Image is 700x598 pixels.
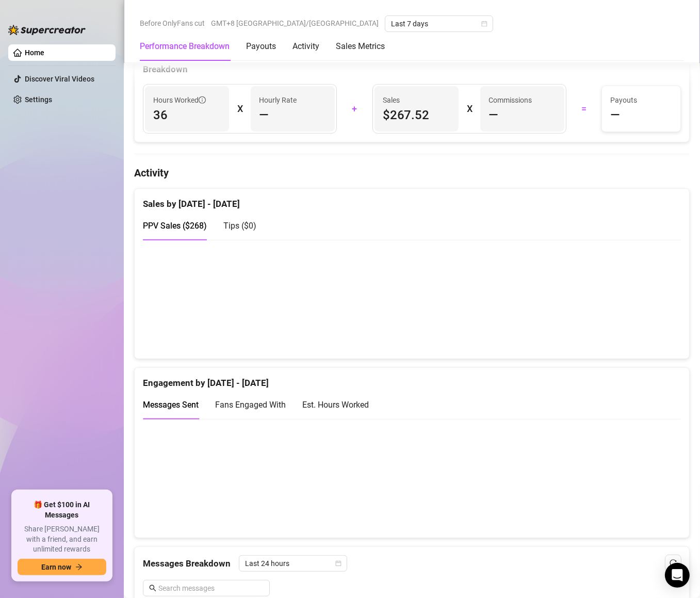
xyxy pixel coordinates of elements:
span: 36 [153,107,221,123]
span: Messages Sent [143,400,199,410]
span: Hours Worked [153,94,206,106]
span: PPV Sales ( $268 ) [143,221,207,231]
span: Fans Engaged With [215,400,286,410]
span: Last 24 hours [245,556,341,571]
span: Last 7 days [391,16,487,31]
div: Activity [292,40,319,53]
span: 🎁 Get $100 in AI Messages [18,500,106,520]
span: reload [670,559,677,567]
span: info-circle [199,96,206,104]
span: calendar [481,21,487,27]
div: Est. Hours Worked [302,398,369,411]
span: $267.52 [383,107,450,123]
span: GMT+8 [GEOGRAPHIC_DATA]/[GEOGRAPHIC_DATA] [211,15,379,31]
span: search [149,585,156,592]
div: = [573,101,595,117]
div: Sales by [DATE] - [DATE] [143,189,681,211]
span: Earn now [41,563,71,571]
article: Hourly Rate [259,94,297,106]
span: Before OnlyFans cut [140,15,205,31]
input: Search messages [158,583,264,594]
div: Open Intercom Messenger [665,563,690,588]
span: — [489,107,498,123]
span: Sales [383,94,450,106]
span: — [610,107,620,123]
div: Payouts [246,40,276,53]
div: Engagement by [DATE] - [DATE] [143,368,681,390]
span: Tips ( $0 ) [223,221,256,231]
button: Earn nowarrow-right [18,559,106,575]
div: X [467,101,472,117]
span: calendar [335,560,341,567]
div: Messages Breakdown [143,555,681,572]
span: Payouts [610,94,672,106]
a: Discover Viral Videos [25,75,94,83]
span: Share [PERSON_NAME] with a friend, and earn unlimited rewards [18,524,106,555]
a: Settings [25,95,52,104]
div: Sales Metrics [336,40,385,53]
div: Breakdown [143,62,681,76]
div: X [237,101,242,117]
article: Commissions [489,94,532,106]
div: + [343,101,366,117]
h4: Activity [134,166,690,180]
img: logo-BBDzfeDw.svg [8,25,86,35]
span: arrow-right [75,563,83,571]
a: Home [25,49,44,57]
span: — [259,107,269,123]
div: Performance Breakdown [140,40,230,53]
